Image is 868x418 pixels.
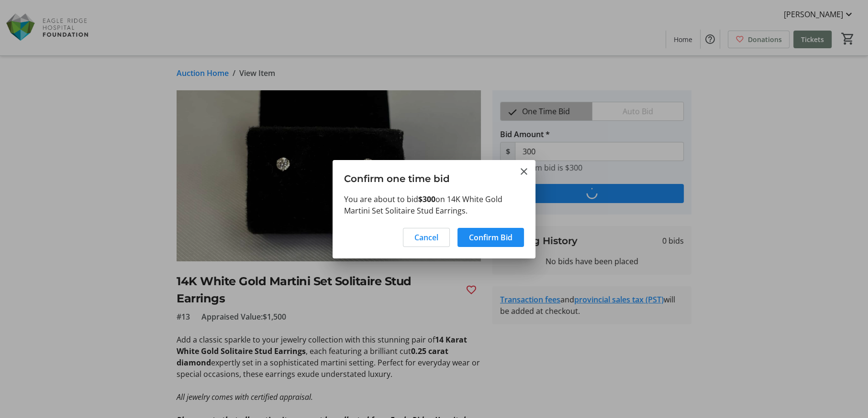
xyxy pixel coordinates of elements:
[344,193,524,216] p: You are about to bid on 14K White Gold Martini Set Solitaire Stud Earrings.
[414,232,438,243] span: Cancel
[518,166,530,177] button: Close
[403,228,450,247] button: Cancel
[418,194,435,204] strong: $300
[333,160,535,193] h3: Confirm one time bid
[457,228,524,247] button: Confirm Bid
[469,232,512,243] span: Confirm Bid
